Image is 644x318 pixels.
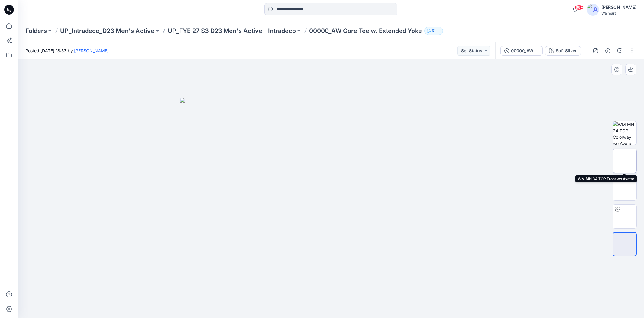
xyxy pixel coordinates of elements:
[613,121,636,145] img: WM MN 34 TOP Colorway wo Avatar
[500,46,543,56] button: 00000_AW Core Tee w. Extended Yoke
[613,177,636,200] img: WM MN 34 TOP Back wo Avatar
[587,4,599,16] img: avatar
[424,27,443,35] button: 51
[168,27,296,35] a: UP_FYE 27 S3 D23 Men's Active - Intradeco
[603,46,613,56] button: Details
[545,46,581,56] button: Soft Silver
[601,11,636,15] div: Walmart
[25,47,109,54] span: Posted [DATE] 18:53 by
[60,27,154,35] a: UP_Intradeco_D23 Men's Active
[309,27,422,35] p: 00000_AW Core Tee w. Extended Yoke
[556,47,577,54] div: Soft Silver
[25,27,47,35] a: Folders
[432,28,435,34] p: 51
[511,47,539,54] div: 00000_AW Core Tee w. Extended Yoke
[601,4,636,11] div: [PERSON_NAME]
[180,98,482,318] img: eyJhbGciOiJIUzI1NiIsImtpZCI6IjAiLCJzbHQiOiJzZXMiLCJ0eXAiOiJKV1QifQ.eyJkYXRhIjp7InR5cGUiOiJzdG9yYW...
[74,48,109,53] a: [PERSON_NAME]
[574,5,584,10] span: 99+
